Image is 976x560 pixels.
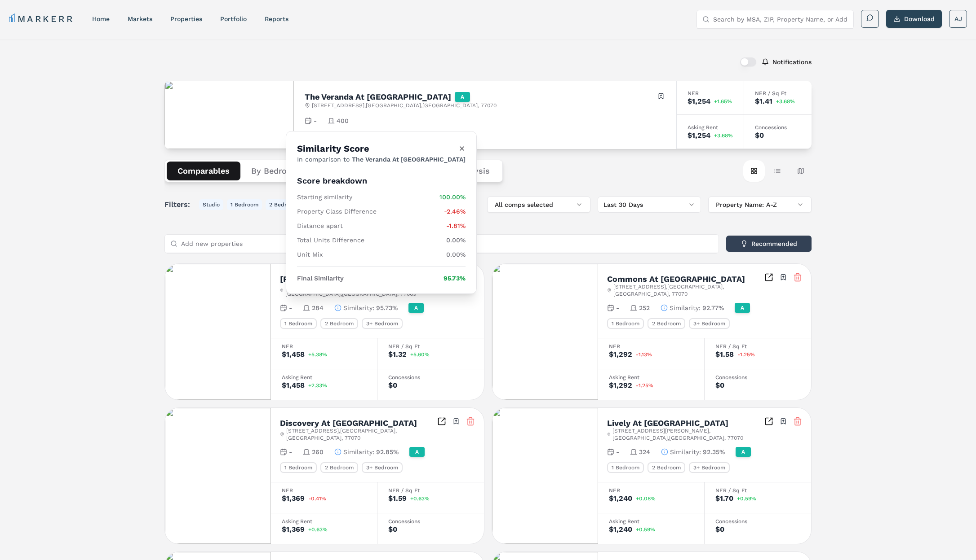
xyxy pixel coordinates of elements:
span: Similarity : [343,447,374,456]
span: +0.63% [410,496,430,501]
div: NER / Sq Ft [715,488,800,493]
div: 2 Bedroom [320,462,358,473]
div: Concessions [755,125,801,130]
input: Search by MSA, ZIP, Property Name, or Address [713,10,848,28]
span: Final Similarity [297,274,344,283]
span: Filters: [164,199,195,210]
span: -1.81% [446,221,466,230]
a: Portfolio [220,15,247,22]
div: NER [688,91,733,96]
span: -1.13% [636,352,652,357]
span: Similarity : [670,447,701,456]
div: $1.59 [388,495,407,502]
span: [STREET_ADDRESS] , [GEOGRAPHIC_DATA] , [GEOGRAPHIC_DATA] , 77070 [312,102,497,109]
button: Similarity:95.73% [334,303,398,312]
span: 260 [312,447,324,456]
span: AJ [954,14,962,23]
button: Property Name: A-Z [708,197,812,213]
div: 3+ Bedroom [362,462,403,473]
button: All comps selected [487,197,590,213]
span: +5.38% [308,352,327,357]
div: $0 [755,132,764,139]
div: A [736,447,751,457]
button: Recommended [726,236,812,252]
h3: Similarity Score [297,142,369,155]
span: +3.68% [714,133,733,138]
div: 1 Bedroom [607,318,644,329]
span: +0.59% [636,527,655,532]
a: properties [170,15,202,22]
button: AJ [949,10,967,28]
span: +0.08% [636,496,656,501]
span: The Veranda At [GEOGRAPHIC_DATA] [352,156,466,163]
div: $1.41 [755,98,772,105]
a: markets [128,15,152,22]
span: - [616,447,619,456]
span: 284 [312,303,324,312]
div: $1,254 [688,98,710,105]
span: [STREET_ADDRESS][PERSON_NAME] , [GEOGRAPHIC_DATA] , [GEOGRAPHIC_DATA] , 77070 [612,427,764,442]
div: 1 Bedroom [280,462,317,473]
span: Property Class Difference [297,207,377,216]
div: $1,254 [688,132,710,139]
span: +0.63% [308,527,328,532]
button: Similarity:92.85% [334,447,399,456]
div: A [455,92,470,102]
a: Inspect Comparables [764,417,773,426]
div: 3+ Bedroom [689,462,730,473]
h2: Discovery At [GEOGRAPHIC_DATA] [280,419,417,427]
span: 0.00% [446,236,466,245]
button: Download [886,10,942,28]
div: $1,458 [282,351,305,358]
div: NER / Sq Ft [755,91,801,96]
span: +1.65% [714,99,732,104]
button: 2 Bedroom [266,199,302,210]
div: 2 Bedroom [648,462,685,473]
span: 95.73% [444,274,466,283]
div: 2 Bedroom [320,318,358,329]
div: $1,240 [609,495,632,502]
button: Close [458,145,466,152]
div: Asking Rent [688,125,733,130]
span: 92.85% [376,447,399,456]
div: $0 [715,382,724,389]
div: NER / Sq Ft [388,344,473,349]
span: Total Units Difference [297,236,364,245]
span: Starting similarity [297,192,352,201]
span: Similarity : [343,303,374,312]
div: Concessions [715,375,800,380]
h2: Commons At [GEOGRAPHIC_DATA] [607,275,745,283]
div: NER [609,488,693,493]
a: Inspect Comparables [437,417,446,426]
span: Unit Mix [297,250,323,259]
div: $1.32 [388,351,407,358]
span: 0.00% [446,250,466,259]
div: Asking Rent [609,519,693,524]
span: [STREET_ADDRESS] , [GEOGRAPHIC_DATA] , [GEOGRAPHIC_DATA] , 77070 [613,283,764,297]
div: $0 [388,526,397,533]
a: reports [265,15,288,22]
div: Concessions [388,519,473,524]
span: +3.68% [776,99,795,104]
div: NER [609,344,693,349]
button: 1 Bedroom [227,199,262,210]
div: $1,369 [282,526,305,533]
span: +5.60% [410,352,430,357]
div: Concessions [715,519,800,524]
div: $0 [715,526,724,533]
span: - [289,447,292,456]
div: $1.70 [715,495,733,502]
span: 92.35% [703,447,725,456]
div: A [408,303,424,313]
div: $0 [388,382,397,389]
span: - [314,116,317,125]
span: 95.73% [376,303,398,312]
div: Concessions [388,375,473,380]
span: 324 [639,447,650,456]
span: +0.59% [737,496,756,501]
a: home [92,15,110,22]
a: Inspect Comparables [764,273,773,282]
h2: [PERSON_NAME] At Champion Forest [280,275,428,283]
div: 1 Bedroom [607,462,644,473]
button: By Bedroom [240,162,310,180]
